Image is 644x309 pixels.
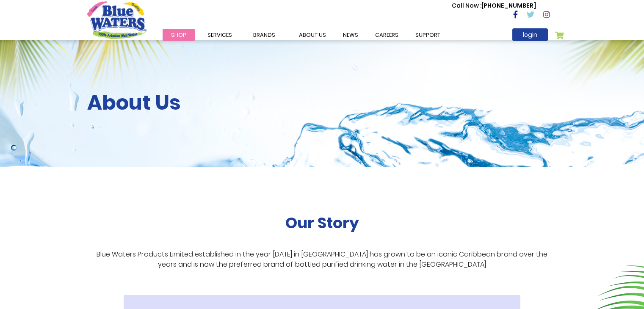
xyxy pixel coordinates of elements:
[87,249,557,270] p: Blue Waters Products Limited established in the year [DATE] in [GEOGRAPHIC_DATA] has grown to be ...
[452,1,536,10] p: [PHONE_NUMBER]
[87,1,146,39] a: store logo
[407,29,449,41] a: support
[452,1,481,10] span: Call Now :
[253,31,275,39] span: Brands
[285,214,359,232] h2: Our Story
[87,91,557,115] h2: About Us
[290,29,334,41] a: about us
[512,28,548,41] a: login
[171,31,186,39] span: Shop
[367,29,407,41] a: careers
[207,31,232,39] span: Services
[334,29,367,41] a: News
